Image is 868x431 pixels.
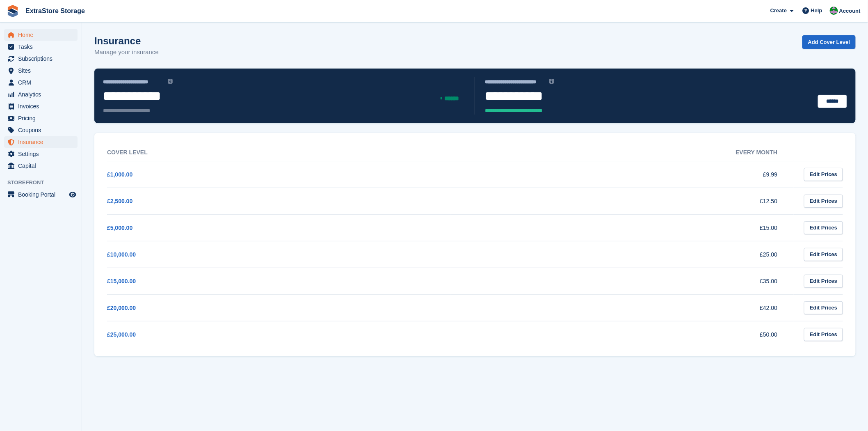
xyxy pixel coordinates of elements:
[450,321,794,348] td: £50.00
[107,171,132,178] a: £1,000.00
[107,144,450,161] th: Cover Level
[4,160,78,172] a: menu
[549,79,554,84] img: icon-info-grey-7440780725fd019a000dd9b08b2336e03edf1995a4989e88bcd33f0948082b44.svg
[4,65,78,76] a: menu
[18,41,67,53] span: Tasks
[94,48,159,57] p: Manage your insurance
[18,101,67,112] span: Invoices
[804,221,843,235] a: Edit Prices
[22,4,88,18] a: ExtraStore Storage
[18,53,67,64] span: Subscriptions
[450,268,794,294] td: £35.00
[804,275,843,288] a: Edit Prices
[68,190,78,199] a: Preview store
[107,198,132,204] a: £2,500.00
[94,35,159,46] h1: Insurance
[7,5,19,17] img: stora-icon-8386f47178a22dfd0bd8f6a31ec36ba5ce8667c1dd55bd0f319d3a0aa187defe.svg
[107,331,136,338] a: £25,000.00
[7,179,82,187] span: Storefront
[18,77,67,88] span: CRM
[107,251,136,258] a: £10,000.00
[804,248,843,261] a: Edit Prices
[450,188,794,214] td: £12.50
[4,101,78,112] a: menu
[804,301,843,315] a: Edit Prices
[18,89,67,100] span: Analytics
[4,124,78,136] a: menu
[18,189,67,200] span: Booking Portal
[770,7,787,15] span: Create
[107,305,136,311] a: £20,000.00
[4,136,78,148] a: menu
[18,148,67,160] span: Settings
[18,65,67,76] span: Sites
[450,214,794,241] td: £15.00
[804,168,843,181] a: Edit Prices
[450,294,794,321] td: £42.00
[4,112,78,124] a: menu
[18,136,67,148] span: Insurance
[4,189,78,200] a: menu
[4,77,78,88] a: menu
[839,7,861,15] span: Account
[4,29,78,41] a: menu
[107,225,132,231] a: £5,000.00
[830,7,838,15] img: Grant Daniel
[811,7,822,15] span: Help
[450,241,794,268] td: £25.00
[804,328,843,342] a: Edit Prices
[18,160,67,172] span: Capital
[804,195,843,208] a: Edit Prices
[4,89,78,100] a: menu
[18,29,67,41] span: Home
[107,278,136,284] a: £15,000.00
[168,79,173,84] img: icon-info-grey-7440780725fd019a000dd9b08b2336e03edf1995a4989e88bcd33f0948082b44.svg
[18,112,67,124] span: Pricing
[18,124,67,136] span: Coupons
[4,148,78,160] a: menu
[450,144,794,161] th: Every month
[802,35,856,49] a: Add Cover Level
[450,161,794,188] td: £9.99
[4,53,78,64] a: menu
[4,41,78,53] a: menu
